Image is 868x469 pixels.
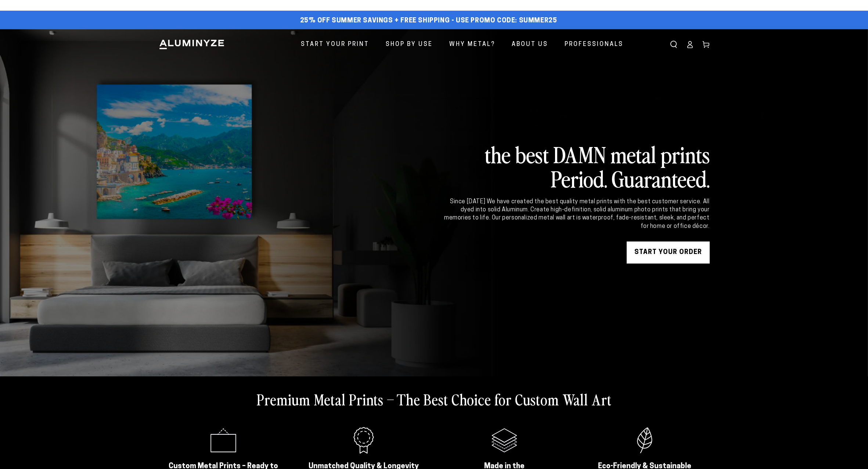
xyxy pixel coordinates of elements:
span: Why Metal? [449,39,495,50]
a: Why Metal? [444,35,501,54]
a: START YOUR Order [627,241,710,264]
h2: Premium Metal Prints – The Best Choice for Custom Wall Art [257,390,612,409]
span: Professionals [565,39,623,50]
img: Aluminyze [159,39,225,50]
span: Start Your Print [301,39,369,50]
summary: Search our site [666,36,682,53]
a: About Us [506,35,554,54]
span: Shop By Use [386,39,433,50]
a: Start Your Print [295,35,375,54]
span: 25% off Summer Savings + Free Shipping - Use Promo Code: SUMMER25 [300,17,557,25]
h2: the best DAMN metal prints Period. Guaranteed. [443,142,710,190]
div: Since [DATE] We have created the best quality metal prints with the best customer service. All dy... [443,198,710,231]
a: Shop By Use [380,35,438,54]
span: About Us [512,39,548,50]
a: Professionals [559,35,629,54]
